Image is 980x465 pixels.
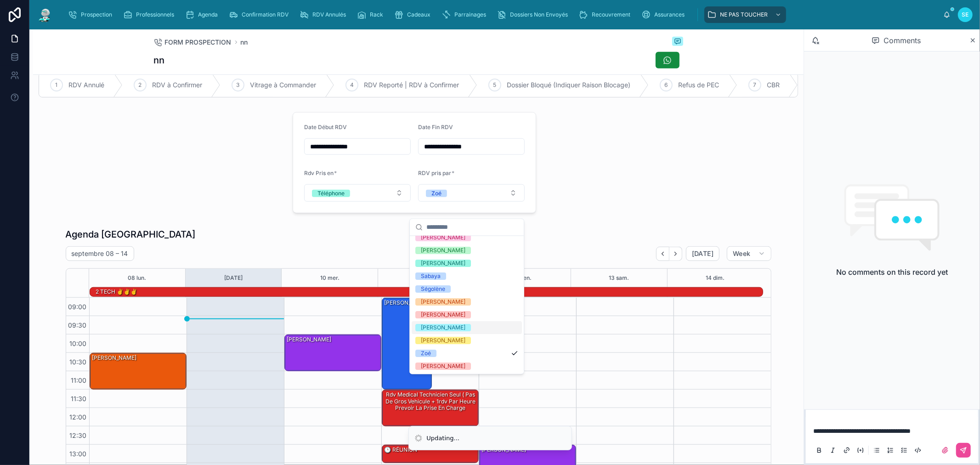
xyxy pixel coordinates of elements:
[421,298,465,306] div: [PERSON_NAME]
[95,287,138,296] div: 2 TECH ✌️✌️✌️
[226,6,295,23] a: Confirmation RDV
[382,390,478,426] div: rdv medical technicien seul ( pas de gros vehicule + 1rdv par heure prevoir la prise en charge
[320,269,340,287] button: 10 mer.
[304,124,347,130] span: Date Début RDV
[439,6,493,23] a: Parrainages
[304,170,334,176] span: Rdv Pris en
[37,7,53,22] img: App logo
[68,450,89,458] span: 13:00
[656,247,669,261] button: Back
[382,298,432,389] div: [PERSON_NAME]
[241,38,248,47] a: nn
[767,80,780,90] span: CBR
[224,269,243,287] button: [DATE]
[66,228,196,241] h1: Agenda [GEOGRAPHIC_DATA]
[421,272,441,280] div: Sabaya
[391,6,437,23] a: Cadeaux
[350,81,354,89] span: 4
[69,395,89,403] span: 11:30
[727,246,771,261] button: Week
[66,303,89,311] span: 09:00
[384,299,430,307] div: [PERSON_NAME]
[91,354,138,362] div: [PERSON_NAME]
[120,6,181,23] a: Professionnels
[418,124,453,130] span: Date Fin RDV
[494,6,574,23] a: Dossiers Non Envoyés
[285,335,381,371] div: [PERSON_NAME]
[493,81,497,89] span: 5
[704,6,786,23] a: NE PAS TOUCHER
[418,170,451,176] span: RDV pris par
[720,11,768,18] span: NE PAS TOUCHER
[421,260,465,267] div: [PERSON_NAME]
[370,11,383,18] span: Rack
[427,434,460,443] div: Updating...
[139,81,142,89] span: 2
[507,80,630,90] span: Dossier Bloqué (Indiquer Raison Blocage)
[884,35,921,46] span: Comments
[686,246,719,261] button: [DATE]
[421,285,445,293] div: Ségolène
[669,247,682,261] button: Next
[237,81,240,89] span: 3
[286,335,333,344] div: [PERSON_NAME]
[65,6,119,23] a: Prospection
[639,6,691,23] a: Assurances
[312,11,346,18] span: RDV Annulés
[66,321,89,329] span: 09:30
[317,190,345,197] div: Téléphone
[242,11,289,18] span: Confirmation RDV
[154,54,165,67] h1: nn
[421,247,465,254] div: [PERSON_NAME]
[421,337,465,344] div: [PERSON_NAME]
[410,236,524,374] div: Suggestions
[407,11,431,18] span: Cadeaux
[154,38,232,47] a: FORM PROSPECTION
[56,81,58,89] span: 1
[421,350,431,357] div: Zoé
[609,269,629,287] button: 13 sam.
[384,391,478,412] div: rdv medical technicien seul ( pas de gros vehicule + 1rdv par heure prevoir la prise en charge
[68,431,89,439] span: 12:30
[421,311,465,318] div: [PERSON_NAME]
[90,353,186,389] div: [PERSON_NAME]
[182,6,224,23] a: Agenda
[81,11,112,18] span: Prospection
[421,363,465,370] div: [PERSON_NAME]
[250,80,316,90] span: Vitrage à Commander
[576,6,637,23] a: Recouvrement
[421,324,465,331] div: [PERSON_NAME]
[68,358,89,366] span: 10:30
[665,81,668,89] span: 6
[382,445,478,463] div: 🕒 RÉUNION
[692,250,714,258] span: [DATE]
[678,80,719,90] span: Refus de PEC
[354,6,390,23] a: Rack
[152,80,202,90] span: RDV à Confirmer
[136,11,174,18] span: Professionnels
[68,80,104,90] span: RDV Annulé
[753,81,757,89] span: 7
[128,269,146,287] button: 08 lun.
[962,11,969,18] span: SE
[431,190,442,197] div: Zoé
[198,11,218,18] span: Agenda
[510,11,568,18] span: Dossiers Non Envoyés
[297,6,352,23] a: RDV Annulés
[733,250,750,258] span: Week
[421,234,465,241] div: [PERSON_NAME]
[68,413,89,421] span: 12:00
[69,376,89,384] span: 11:00
[418,184,525,202] button: Select Button
[165,38,232,47] span: FORM PROSPECTION
[68,340,89,347] span: 10:00
[384,446,419,454] div: 🕒 RÉUNION
[61,5,943,25] div: scrollable content
[72,249,128,258] h2: septembre 08 – 14
[454,11,486,18] span: Parrainages
[706,269,725,287] div: 14 dim.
